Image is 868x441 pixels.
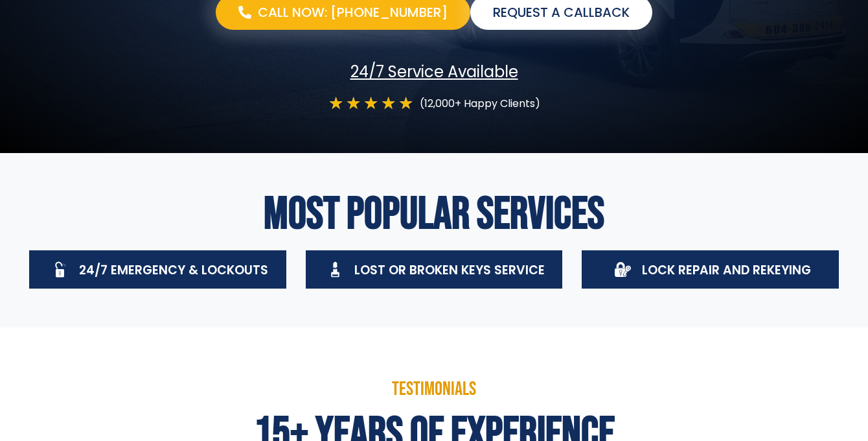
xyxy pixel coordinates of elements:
[79,261,268,279] span: 24/7 Emergency & Lockouts
[52,379,816,399] p: Testimonials
[398,95,413,112] i: ★
[381,95,396,112] i: ★
[493,5,630,20] span: Request a Callback
[328,95,343,112] i: ★
[328,95,413,112] div: 5/5
[420,95,540,112] p: (12,000+ Happy Clients)
[258,5,448,20] span: Call Now: [PHONE_NUMBER]
[354,261,545,279] span: Lost Or Broken Keys Service
[642,261,811,279] span: Lock Repair And Rekeying
[19,192,849,237] h2: Most Popular Services
[350,63,518,82] span: 24/7 Service Available
[363,95,378,112] i: ★
[346,95,361,112] i: ★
